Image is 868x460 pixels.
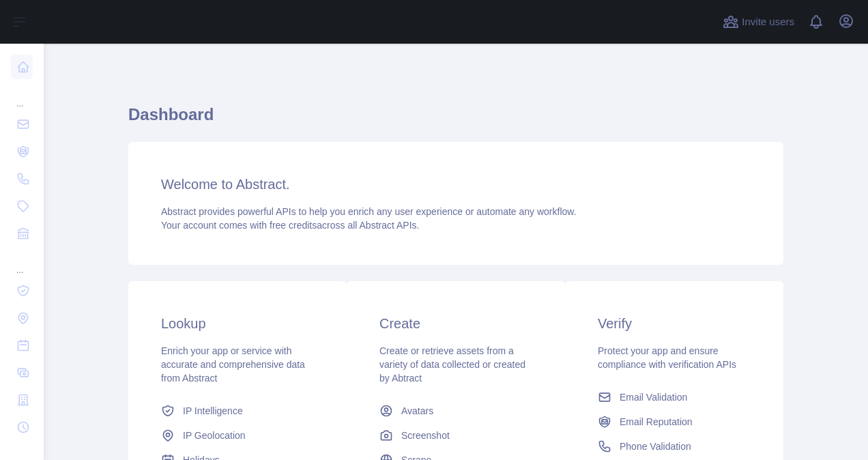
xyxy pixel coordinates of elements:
a: Email Reputation [592,409,756,434]
a: Email Validation [592,385,756,409]
span: Protect your app and ensure compliance with verification APIs [598,345,736,370]
span: free credits [270,220,317,231]
h3: Lookup [161,314,314,333]
span: Avatars [401,404,433,418]
span: IP Intelligence [183,404,243,418]
span: Screenshot [401,429,450,442]
span: Invite users [742,14,794,30]
span: Your account comes with across all Abstract APIs. [161,220,419,231]
span: Enrich your app or service with accurate and comprehensive data from Abstract [161,345,305,384]
div: ... [11,82,33,109]
a: Phone Validation [592,434,756,459]
span: Phone Validation [620,440,691,453]
span: Email Validation [620,390,687,404]
a: IP Intelligence [156,399,319,423]
button: Invite users [720,11,797,33]
h1: Dashboard [128,104,783,136]
span: IP Geolocation [183,429,246,442]
h3: Verify [598,314,751,333]
h3: Create [379,314,532,333]
a: Screenshot [374,423,538,448]
h3: Welcome to Abstract. [161,175,751,194]
div: ... [11,248,33,276]
span: Email Reputation [620,415,693,429]
span: Create or retrieve assets from a variety of data collected or created by Abtract [379,345,525,384]
a: Avatars [374,399,538,423]
a: IP Geolocation [156,423,319,448]
span: Abstract provides powerful APIs to help you enrich any user experience or automate any workflow. [161,206,577,217]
